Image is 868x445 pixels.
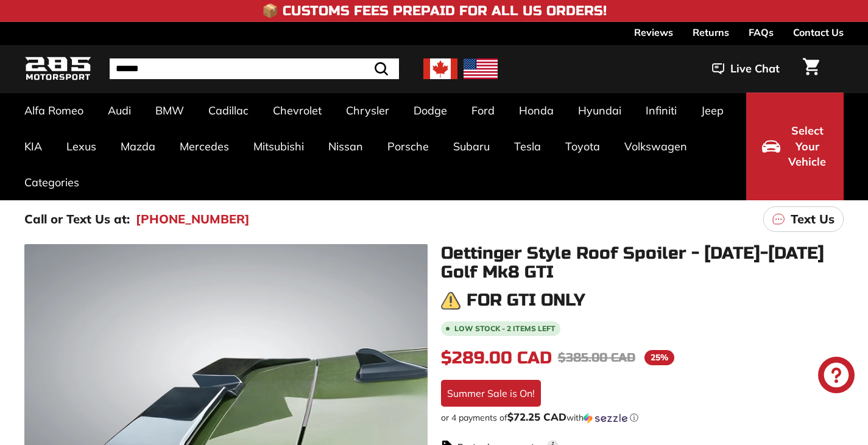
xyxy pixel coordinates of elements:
span: $289.00 CAD [441,348,552,368]
img: warning.png [441,291,460,310]
a: Honda [507,93,566,128]
a: FAQs [749,22,774,43]
a: Mercedes [168,128,241,164]
h1: Oettinger Style Roof Spoiler - [DATE]-[DATE] Golf Mk8 GTI [441,244,844,282]
span: 25% [644,350,674,365]
a: Lexus [54,128,108,164]
h4: 📦 Customs Fees Prepaid for All US Orders! [262,4,607,18]
a: Nissan [316,128,375,164]
a: Dodge [401,93,459,128]
a: Mitsubishi [241,128,316,164]
div: Summer Sale is On! [441,380,541,407]
a: [PHONE_NUMBER] [136,210,250,228]
a: Returns [693,22,729,43]
span: Select Your Vehicle [786,123,828,170]
img: Logo_285_Motorsport_areodynamics_components [24,55,91,83]
a: Tesla [502,128,553,164]
a: Reviews [634,22,673,43]
a: Chrysler [334,93,401,128]
a: Ford [459,93,507,128]
span: Low stock - 2 items left [454,325,556,332]
a: Porsche [375,128,441,164]
h3: For GTI only [467,291,585,310]
div: or 4 payments of with [441,412,844,424]
input: Search [110,58,399,79]
a: Jeep [689,93,736,128]
a: Categories [12,164,91,200]
a: Toyota [553,128,612,164]
a: Volkswagen [612,128,699,164]
a: Contact Us [793,22,844,43]
img: Sezzle [584,413,627,424]
a: Chevrolet [261,93,334,128]
a: Audi [96,93,143,128]
a: Cadillac [196,93,261,128]
a: Mazda [108,128,168,164]
a: Infiniti [633,93,689,128]
a: Alfa Romeo [12,93,96,128]
button: Select Your Vehicle [746,93,844,200]
inbox-online-store-chat: Shopify online store chat [814,357,858,396]
a: KIA [12,128,54,164]
p: Text Us [791,210,834,228]
a: Subaru [441,128,502,164]
a: BMW [143,93,196,128]
span: $72.25 CAD [507,410,566,423]
div: or 4 payments of$72.25 CADwithSezzle Click to learn more about Sezzle [441,412,844,424]
span: $385.00 CAD [558,350,635,365]
p: Call or Text Us at: [24,210,130,228]
button: Live Chat [696,54,796,84]
a: Text Us [763,206,844,232]
a: Cart [796,48,827,89]
span: Live Chat [730,61,780,77]
a: Hyundai [566,93,633,128]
